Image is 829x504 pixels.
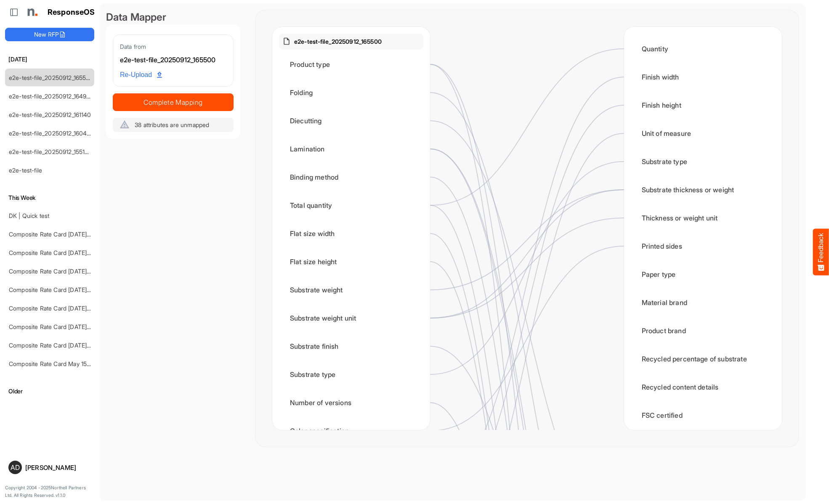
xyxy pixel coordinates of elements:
button: Complete Mapping [113,93,234,111]
a: Composite Rate Card [DATE]_smaller [9,231,109,238]
div: Substrate type [631,149,775,175]
a: e2e-test-file_20250912_155107 [9,148,92,155]
a: Re-Upload [117,67,165,83]
div: Printed sides [631,233,775,259]
a: Composite Rate Card [DATE] mapping test [9,323,123,330]
div: FSC certified [631,402,775,428]
div: Recycled percentage of substrate [631,346,775,372]
h6: [DATE] [5,55,94,64]
div: Finish height [631,92,775,118]
div: Total quantity [279,192,423,218]
div: [PERSON_NAME] [25,464,91,471]
div: Lamination [279,136,423,162]
div: Diecutting [279,108,423,134]
a: e2e-test-file_20250912_161140 [9,111,91,118]
div: Data from [120,42,226,51]
a: e2e-test-file_20250912_165500 [9,74,94,81]
h6: Older [5,387,94,396]
a: Composite Rate Card [DATE] mapping test_deleted [9,249,146,256]
div: Quantity [631,36,775,62]
span: Re-Upload [120,69,162,80]
div: Substrate finish [279,333,423,359]
p: e2e-test-file_20250912_165500 [294,37,382,46]
h1: ResponseOS [48,8,95,17]
span: 38 attributes are unmapped [135,121,209,128]
a: Composite Rate Card [DATE] mapping test_deleted [9,286,146,293]
h6: This Week [5,193,94,202]
p: Copyright 2004 - 2025 Northell Partners Ltd. All Rights Reserved. v 1.1.0 [5,484,94,499]
div: Paper type [631,261,775,287]
a: Composite Rate Card May 15-2 [9,360,93,367]
div: Data Mapper [106,10,240,24]
button: New RFP [5,28,94,41]
div: Number of versions [279,390,423,416]
div: Binding method [279,164,423,190]
span: Complete Mapping [113,96,233,108]
a: Composite Rate Card [DATE] mapping test [9,342,123,349]
div: Material brand [631,289,775,316]
a: e2e-test-file [9,167,42,174]
a: Composite Rate Card [DATE] mapping test_deleted [9,268,146,275]
div: Folding [279,80,423,106]
div: Substrate thickness or weight [631,177,775,203]
div: Substrate weight [279,277,423,303]
div: Substrate weight unit [279,305,423,331]
div: Flat size width [279,220,423,247]
div: Product type [279,51,423,77]
a: e2e-test-file_20250912_164942 [9,93,94,100]
div: Thickness or weight unit [631,205,775,231]
div: Color specification [279,418,423,444]
div: Finish width [631,64,775,90]
div: Substrate type [279,361,423,387]
div: Product brand [631,318,775,344]
img: Northell [23,4,40,21]
a: e2e-test-file_20250912_160454 [9,130,94,137]
span: AD [11,464,20,471]
button: Feedback [813,229,829,276]
a: DK | Quick test [9,212,49,219]
div: Flat size height [279,249,423,275]
a: Composite Rate Card [DATE] mapping test_deleted [9,305,146,312]
div: e2e-test-file_20250912_165500 [120,55,226,66]
div: Unit of measure [631,120,775,146]
div: Recycled content details [631,374,775,400]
